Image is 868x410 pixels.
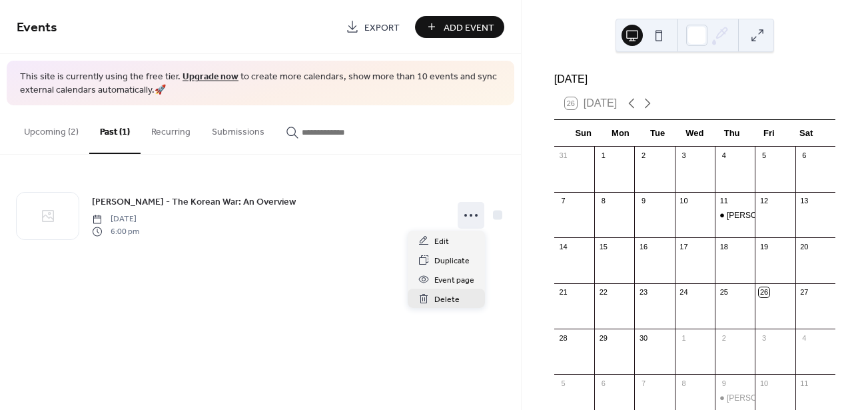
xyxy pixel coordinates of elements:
[799,196,809,206] div: 13
[598,333,608,343] div: 29
[336,16,410,38] a: Export
[598,378,608,388] div: 6
[713,120,751,147] div: Thu
[719,333,729,343] div: 2
[759,196,769,206] div: 12
[638,378,648,388] div: 7
[89,105,141,154] button: Past (1)
[799,333,809,343] div: 4
[20,71,501,97] span: This site is currently using the free tier. to create more calendars, show more than 10 events an...
[558,378,568,388] div: 5
[719,196,729,206] div: 11
[558,241,568,251] div: 14
[638,151,648,161] div: 2
[759,287,769,297] div: 26
[759,241,769,251] div: 19
[201,105,275,153] button: Submissions
[679,196,689,206] div: 10
[679,378,689,388] div: 8
[364,21,400,35] span: Export
[719,378,729,388] div: 9
[787,120,825,147] div: Sat
[759,378,769,388] div: 10
[715,210,755,221] div: Chris Kolakowski - The Korean War: An Overview
[141,105,201,153] button: Recurring
[17,15,57,41] span: Events
[598,196,608,206] div: 8
[565,120,602,147] div: Sun
[638,333,648,343] div: 30
[719,151,729,161] div: 4
[759,333,769,343] div: 3
[92,195,296,209] span: [PERSON_NAME] - The Korean War: An Overview
[598,151,608,161] div: 1
[434,254,470,268] span: Duplicate
[638,241,648,251] div: 16
[558,196,568,206] div: 7
[444,21,494,35] span: Add Event
[183,68,238,86] a: Upgrade now
[92,225,139,237] span: 6:00 pm
[719,241,729,251] div: 18
[434,273,474,287] span: Event page
[415,16,504,38] button: Add Event
[759,151,769,161] div: 5
[679,151,689,161] div: 3
[558,333,568,343] div: 28
[676,120,713,147] div: Wed
[799,241,809,251] div: 20
[639,120,676,147] div: Tue
[92,194,296,209] a: [PERSON_NAME] - The Korean War: An Overview
[558,151,568,161] div: 31
[554,71,835,87] div: [DATE]
[719,287,729,297] div: 25
[434,293,460,307] span: Delete
[598,287,608,297] div: 22
[638,287,648,297] div: 23
[679,241,689,251] div: 17
[638,196,648,206] div: 9
[799,287,809,297] div: 27
[558,287,568,297] div: 21
[92,213,139,225] span: [DATE]
[679,333,689,343] div: 1
[13,105,89,153] button: Upcoming (2)
[602,120,640,147] div: Mon
[598,241,608,251] div: 15
[679,287,689,297] div: 24
[434,235,449,249] span: Edit
[715,393,755,404] div: Rick Bernstein - History of the GAR in Dane County
[799,378,809,388] div: 11
[751,120,788,147] div: Fri
[799,151,809,161] div: 6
